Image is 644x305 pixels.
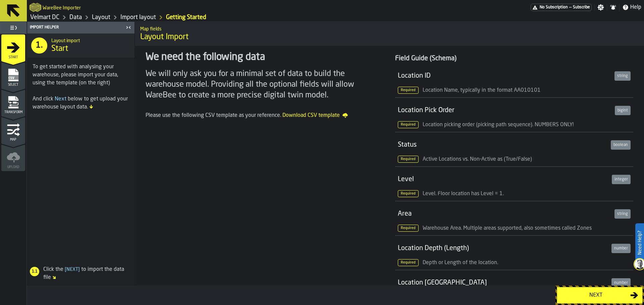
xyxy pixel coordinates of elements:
[630,3,641,11] span: Help
[1,62,25,89] li: menu Select
[614,71,631,81] div: string
[423,88,541,93] span: Location Name, typically in the format AA010101
[1,23,25,32] label: button-toggle-Toggle Full Menu
[135,22,644,46] div: title-Layout Import
[51,44,68,54] span: Start
[146,51,384,63] div: We need the following data
[607,4,619,11] label: button-toggle-Notifications
[65,267,66,272] span: [
[78,267,80,272] span: ]
[531,4,592,11] div: Menu Subscription
[398,87,419,94] span: Required
[398,190,419,197] span: Required
[423,157,532,162] span: Active Locations vs. Non-Active as (True/False)
[398,225,419,232] span: Required
[146,69,384,101] div: We will only ask you for a minimal set of data to build the warehouse model. Providing all the op...
[398,278,609,288] div: Location [GEOGRAPHIC_DATA]
[166,14,206,21] a: link-to-/wh/i/f27944ef-e44e-4cb8-aca8-30c52093261f/import/layout
[140,25,639,32] h2: Sub Title
[423,226,592,231] span: Warehouse Area. Multiple areas supported, also sometimes called Zones
[1,110,25,114] span: Transform
[398,156,419,163] span: Required
[611,278,631,288] div: number
[69,14,82,21] a: link-to-/wh/i/f27944ef-e44e-4cb8-aca8-30c52093261f/data
[27,33,135,58] div: title-Start
[614,209,631,219] div: string
[423,122,574,128] span: Location picking order (picking path sequence). NUMBERS ONLY!
[595,4,607,11] label: button-toggle-Settings
[55,96,66,102] span: Next
[540,5,568,10] span: No Subscription
[31,37,47,54] div: 1.
[30,269,39,274] span: 1.1
[561,291,630,299] div: Next
[51,37,129,44] h2: Sub Title
[27,265,132,282] div: Click the to import the data file
[140,32,639,43] span: Layout Import
[30,14,59,21] a: link-to-/wh/i/f27944ef-e44e-4cb8-aca8-30c52093261f
[1,144,25,171] li: menu Upload
[33,95,129,111] div: And click below to get upload your warehouse layout data.
[423,191,504,197] span: Level. Floor location has Level = 1.
[398,121,419,128] span: Required
[557,287,643,304] button: button-Next
[63,267,81,272] span: Next
[398,106,612,115] div: Location Pick Order
[124,23,133,31] label: button-toggle-Close me
[282,111,348,120] span: Download CSV template
[1,56,25,59] span: Start
[531,4,592,11] a: link-to-/wh/i/f27944ef-e44e-4cb8-aca8-30c52093261f/pricing/
[1,83,25,87] span: Select
[569,5,572,10] span: —
[1,165,25,169] span: Upload
[282,111,348,120] a: Download CSV template
[27,22,135,33] header: Import Helper
[398,140,608,150] div: Status
[43,4,81,11] h2: Sub Title
[398,71,612,81] div: Location ID
[611,140,631,150] div: boolean
[30,13,335,21] nav: Breadcrumb
[1,117,25,144] li: menu Map
[33,63,129,87] div: To get started with analysing your warehouse, please import your data, using the template (on the...
[573,5,590,10] span: Subscribe
[398,244,609,253] div: Location Depth (Length)
[423,260,498,265] span: Depth or Length of the location.
[612,175,631,184] div: integer
[92,14,110,21] a: link-to-/wh/i/f27944ef-e44e-4cb8-aca8-30c52093261f/designer
[398,259,419,266] span: Required
[29,25,124,30] div: Import Helper
[1,34,25,61] li: menu Start
[398,209,612,219] div: Area
[395,54,633,63] div: Field Guide (Schema)
[120,14,156,21] a: link-to-/wh/i/f27944ef-e44e-4cb8-aca8-30c52093261f/import/layout/
[1,89,25,116] li: menu Transform
[1,138,25,142] span: Map
[620,3,644,11] label: button-toggle-Help
[611,244,631,253] div: number
[636,224,643,261] label: Need Help?
[146,113,281,118] span: Please use the following CSV template as your reference.
[398,175,609,184] div: Level
[30,1,41,13] a: logo-header
[615,106,631,115] div: bigint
